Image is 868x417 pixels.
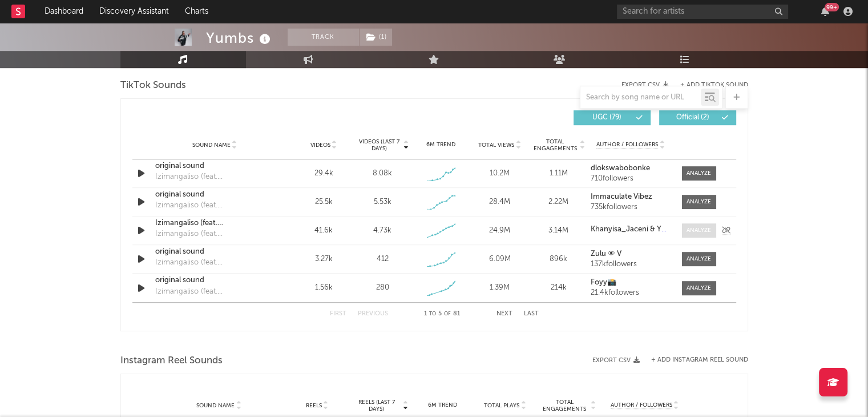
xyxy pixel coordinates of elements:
div: + Add Instagram Reel Sound [640,357,748,363]
button: + Add TikTok Sound [669,82,748,89]
div: 3.27k [297,254,350,265]
div: 25.5k [297,197,350,208]
span: Total Engagements [539,399,590,412]
div: 21.4k followers [591,289,670,297]
div: 6.09M [473,254,526,265]
span: Total Engagements [532,138,578,152]
span: Total Plays [484,402,519,409]
a: original sound [155,189,274,201]
div: 896k [532,254,585,265]
a: original sound [155,246,274,258]
div: 5.53k [373,197,391,208]
div: 412 [376,254,388,265]
div: 4.73k [373,225,391,236]
div: 6M Trend [414,401,471,410]
div: Izimangaliso (feat. [GEOGRAPHIC_DATA]) [155,257,274,268]
span: to [429,311,436,316]
button: (1) [360,29,392,46]
button: Export CSV [621,82,669,89]
a: Izimangaliso (feat. [GEOGRAPHIC_DATA]) [155,218,274,229]
span: Reels [306,402,322,409]
div: 41.6k [297,225,350,236]
span: Total Views [478,142,514,149]
button: 99+ [821,7,829,16]
span: Reels (last 7 days) [352,399,402,412]
span: TikTok Sounds [120,79,186,93]
button: + Add TikTok Sound [680,82,748,89]
span: Author / Followers [596,141,658,149]
span: ( 1 ) [359,29,393,46]
div: Izimangaliso (feat. [GEOGRAPHIC_DATA]) [155,200,274,211]
div: Yumbs [206,29,273,47]
div: 735k followers [591,203,670,211]
div: 24.9M [473,225,526,236]
div: 137k followers [591,260,670,268]
button: + Add Instagram Reel Sound [651,357,748,363]
a: original sound [155,161,274,172]
input: Search for artists [617,5,788,19]
div: 29.4k [297,168,350,179]
button: Next [496,311,512,317]
button: Export CSV [592,357,640,364]
a: Zulu 👁 V [591,250,670,258]
button: Previous [358,311,388,317]
a: dlokswabobonke [591,165,670,173]
div: 214k [532,282,585,294]
div: Izimangaliso (feat. [GEOGRAPHIC_DATA]) [155,171,274,183]
strong: Foyy📸 [591,279,616,286]
span: Sound Name [192,142,231,149]
button: Last [524,311,539,317]
div: 710 followers [591,175,670,183]
span: Sound Name [196,402,235,409]
button: UGC(79) [574,110,651,125]
div: 1.56k [297,282,350,294]
strong: Immaculate Vibez [591,193,652,201]
button: Track [288,29,359,46]
span: Videos (last 7 days) [356,138,402,152]
div: 10.2M [473,168,526,179]
span: Official ( 2 ) [667,114,719,121]
a: Khanyisa_Jaceni & Yumbs [591,226,670,234]
div: 1.39M [473,282,526,294]
div: 280 [376,282,389,294]
span: Videos [310,142,330,149]
input: Search by song name or URL [580,93,701,102]
div: 8.08k [373,168,392,179]
span: UGC ( 79 ) [581,114,633,121]
div: 6M Trend [414,141,467,149]
a: Foyy📸 [591,279,670,287]
div: 1 5 81 [411,307,474,321]
strong: Khanyisa_Jaceni & Yumbs [591,226,681,233]
div: 2.22M [532,197,585,208]
strong: Zulu 👁 V [591,250,621,258]
div: 99 + [825,3,839,11]
button: Official(2) [659,110,736,125]
div: 3.14M [532,225,585,236]
span: of [444,311,451,316]
span: Instagram Reel Sounds [120,354,223,368]
button: First [330,311,346,317]
a: Immaculate Vibez [591,193,670,201]
div: 1.11M [532,168,585,179]
strong: dlokswabobonke [591,165,650,172]
span: Author / Followers [611,402,672,409]
a: original sound [155,275,274,286]
div: Izimangaliso (feat. [GEOGRAPHIC_DATA]) [155,286,274,298]
div: Izimangaliso (feat. [GEOGRAPHIC_DATA]) [155,228,274,240]
div: 28.4M [473,197,526,208]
